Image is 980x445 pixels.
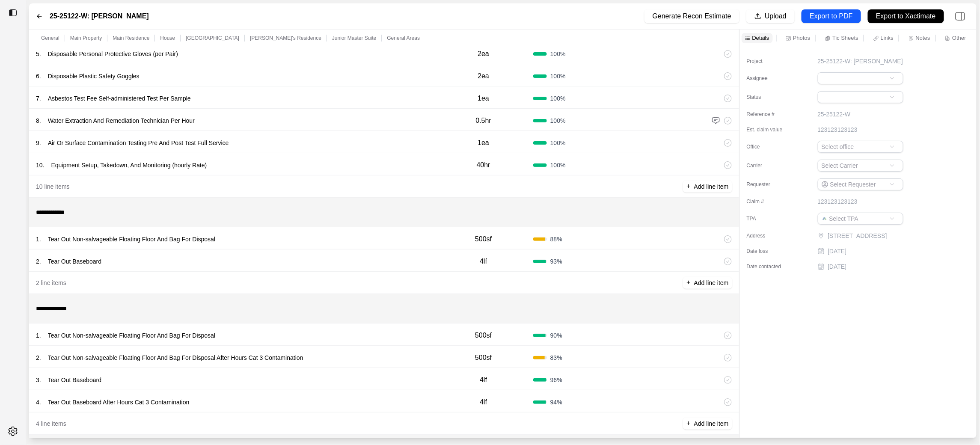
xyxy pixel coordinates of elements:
p: Upload [765,12,787,21]
span: 100 % [550,50,566,58]
span: 100 % [550,139,566,147]
p: 10 . [36,161,44,169]
span: 100 % [550,72,566,80]
label: Address [747,232,790,239]
p: Main Property [70,35,102,42]
span: 96 % [550,376,562,384]
p: 4 line items [36,419,66,428]
span: 94 % [550,398,562,406]
p: Export to PDF [810,12,852,21]
p: 4 . [36,398,41,406]
p: 9 . [36,139,41,147]
p: Tear Out Baseboard [45,255,105,267]
label: Reference # [747,111,790,118]
p: 2ea [478,71,489,81]
p: Tic Sheets [832,34,858,42]
p: 10 line items [36,182,70,191]
label: TPA [747,215,790,222]
p: [DATE] [828,262,847,271]
button: +Add line item [683,418,732,430]
span: 100 % [550,94,566,103]
button: Generate Recon Estimate [644,9,739,23]
button: +Add line item [683,277,732,289]
p: Details [752,34,769,42]
p: Add line item [694,419,729,428]
p: 7 . [36,94,41,103]
label: 25-25122-W: [PERSON_NAME] [50,11,149,21]
p: 25-25122-W [818,110,851,119]
p: Export to Xactimate [876,12,936,21]
p: 1ea [478,93,489,104]
button: Export to PDF [802,9,861,23]
span: 100 % [550,161,566,169]
p: [PERSON_NAME]'s Residence [250,35,321,42]
button: +Add line item [683,181,732,193]
p: 500sf [475,330,492,341]
p: 0.5hr [476,116,491,126]
p: 6 . [36,72,41,80]
label: Date contacted [747,263,790,270]
p: 2 . [36,257,41,266]
label: Office [747,143,790,150]
label: Date loss [747,248,790,255]
span: 100 % [550,116,566,125]
p: + [686,278,690,288]
p: 2 . [36,353,41,362]
p: Disposable Personal Protective Gloves (per Pair) [45,48,181,60]
p: Notes [916,34,930,42]
label: Status [747,94,790,101]
p: 1 . [36,235,41,243]
p: 3 . [36,376,41,384]
p: Disposable Plastic Safety Goggles [45,70,143,82]
span: 83 % [550,353,562,362]
p: 123123123123 [818,197,858,206]
p: 123123123123 [818,125,858,134]
p: 4lf [480,256,487,267]
p: Tear Out Non-salvageable Floating Floor And Bag For Disposal [45,233,219,245]
p: 2ea [478,49,489,59]
p: General Areas [387,35,420,42]
label: Project [747,58,790,65]
p: 5 . [36,50,41,58]
p: [STREET_ADDRESS] [828,231,905,240]
span: 93 % [550,257,562,266]
p: Asbestos Test Fee Self-administered Test Per Sample [45,92,194,104]
p: 40hr [477,160,490,170]
img: right-panel.svg [951,7,970,26]
img: toggle sidebar [9,9,17,17]
p: Other [952,34,966,42]
p: Main Residence [113,35,149,42]
button: Export to Xactimate [868,9,944,23]
p: Tear Out Non-salvageable Floating Floor And Bag For Disposal [45,329,219,341]
p: Add line item [694,279,729,287]
p: 500sf [475,234,492,244]
p: Water Extraction And Remediation Technician Per Hour [45,115,198,127]
p: Tear Out Baseboard [45,374,105,386]
p: 2 line items [36,279,66,287]
button: Upload [746,9,795,23]
span: 90 % [550,331,562,340]
p: Add line item [694,182,729,191]
img: comment [712,116,720,125]
p: Air Or Surface Contamination Testing Pre And Post Test Full Service [45,137,232,149]
p: [GEOGRAPHIC_DATA] [186,35,239,42]
p: Equipment Setup, Takedown, And Monitoring (hourly Rate) [48,159,210,171]
p: 8 . [36,116,41,125]
p: Tear Out Baseboard After Hours Cat 3 Contamination [45,396,193,408]
p: Photos [793,34,810,42]
p: 25-25122-W: [PERSON_NAME] [818,57,903,65]
p: Links [881,34,894,42]
label: Requester [747,181,790,188]
label: Est. claim value [747,126,790,133]
p: Generate Recon Estimate [653,12,731,21]
p: 4lf [480,375,487,385]
p: 1 . [36,331,41,340]
span: 88 % [550,235,562,243]
p: 1ea [478,138,489,148]
p: 4lf [480,397,487,407]
p: Tear Out Non-salvageable Floating Floor And Bag For Disposal After Hours Cat 3 Contamination [45,352,307,364]
label: Carrier [747,162,790,169]
p: General [41,35,59,42]
label: Claim # [747,198,790,205]
p: House [160,35,175,42]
